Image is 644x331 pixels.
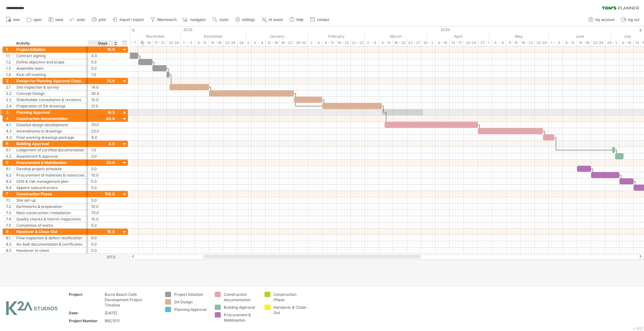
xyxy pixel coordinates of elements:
div: Stakeholder consultation & revisions [16,97,85,103]
div: Site inspection & survey [16,84,85,90]
div: 8.1 [6,235,13,241]
a: save [47,16,65,24]
div: Quality checks & interim inspections [16,216,85,222]
div: 6.1 [6,166,13,172]
div: 3.0 [91,153,115,159]
div: 5.0 [91,222,115,228]
a: new [4,16,22,24]
div: 5.0 [91,178,115,184]
div: 4.2 [6,128,13,134]
a: open [25,16,44,24]
div: OHS & risk management plan [16,178,85,184]
div: June 2026 [549,33,611,40]
div: Handover & Close-Out [274,305,308,315]
div: Date: [69,310,103,316]
div: Building Approval [224,305,258,310]
a: my account [587,16,616,24]
div: February 2026 [308,33,365,40]
div: 13 - 17 [450,40,464,46]
div: 4.0 [91,53,115,59]
div: 23 - 27 [407,40,421,46]
div: 2.4 [6,103,13,109]
div: 4.3 [6,134,13,140]
div: 6.4 [6,185,13,191]
div: 15 - 19 [577,40,591,46]
div: 29 - 2 [237,40,252,46]
div: 3 [6,109,13,115]
span: undo [77,18,85,22]
div: Concept Design [16,90,85,96]
span: import / export [119,18,144,22]
div: 25-29 [535,40,549,46]
span: print [99,18,106,22]
div: Earthworks & preparation [16,203,85,209]
div: 20-24 [464,40,478,46]
div: Planning Approval [16,109,85,115]
div: 1.3 [6,65,13,71]
div: 7 [6,191,13,197]
span: zoom [219,18,228,22]
div: 23 - 27 [351,40,365,46]
div: 5.0 [91,197,115,203]
div: 1 - 5 [549,40,563,46]
div: 1.1 [6,53,13,59]
a: contact [308,16,331,24]
div: Design for Planning Approval (Design development) [16,78,85,84]
div: 2.2 [6,90,13,96]
div: 5.0 [91,166,115,172]
div: 10 - 14 [138,40,153,46]
div: 33.0 [91,122,115,128]
span: help [296,18,303,22]
div: Project Initiation [16,46,85,52]
div: November 2025 [124,33,181,40]
div: March 2026 [365,33,427,40]
div: 22-26 [591,40,605,46]
div: v 422 [633,326,643,331]
div: 1.0 [91,147,115,153]
div: 2.1 [6,84,13,90]
img: 0ae36b15-0995-4ca3-9046-76dd24077b90.png [3,300,62,318]
div: Procurement & Mobilisation [16,160,85,165]
div: Preparation of DA drawings [16,103,85,109]
div: BBC1011 [105,318,158,323]
div: Handover to client [16,247,85,253]
div: 1.0 [91,72,115,78]
div: 8.3 [6,247,13,253]
div: 9.0 [91,235,115,241]
div: January 2026 [246,33,308,40]
span: open [33,18,42,22]
div: 29 - 3 [605,40,619,46]
a: AI assist [260,16,285,24]
div: 2 - 6 [308,40,322,46]
div: Main construction / installation [16,210,85,216]
div: 1 - 5 [181,40,195,46]
div: 19 - 23 [280,40,294,46]
div: Assemble team [16,65,85,71]
div: 17 - 21 [153,40,167,46]
div: 11 - 15 [506,40,520,46]
div: December 2025 [181,33,246,40]
div: 4.1 [6,122,13,128]
div: 10.0 [91,97,115,103]
a: help [288,16,305,24]
div: 5.0 [91,59,115,65]
div: Construction Phase [16,191,85,197]
div: 5.1 [6,147,13,153]
div: 5.2 [6,153,13,159]
span: contact [317,18,329,22]
div: 9 - 13 [379,40,393,46]
div: 8.2 [6,241,13,247]
div: Final working drawings package [16,134,85,140]
div: 12 - 16 [266,40,280,46]
div: 16 - 20 [393,40,407,46]
div: 5.0 [91,65,115,71]
span: my account [595,18,614,22]
div: 15 - 19 [209,40,223,46]
div: 5 [6,141,13,147]
div: 5.0 [91,247,115,253]
div: 30.0 [91,90,115,96]
div: Project Number [69,318,103,323]
div: 7.4 [6,216,13,222]
div: Contract signing [16,53,85,59]
span: save [55,18,63,22]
